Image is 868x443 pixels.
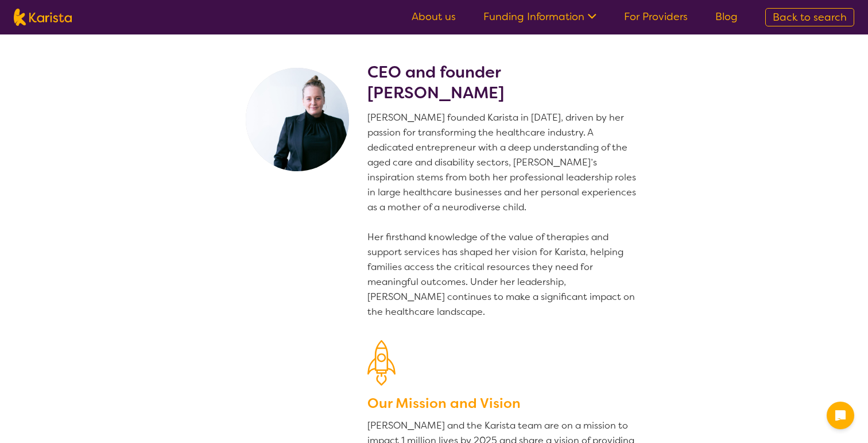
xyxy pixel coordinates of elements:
h3: Our Mission and Vision [367,393,641,414]
img: Karista logo [14,9,72,26]
a: Back to search [765,8,854,26]
a: Funding Information [483,10,596,24]
img: Our Mission [367,340,396,386]
a: Blog [715,10,738,24]
span: Back to search [773,10,847,24]
h2: CEO and founder [PERSON_NAME] [367,62,641,103]
a: For Providers [624,10,688,24]
p: [PERSON_NAME] founded Karista in [DATE], driven by her passion for transforming the healthcare in... [367,110,641,319]
a: About us [412,10,456,24]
